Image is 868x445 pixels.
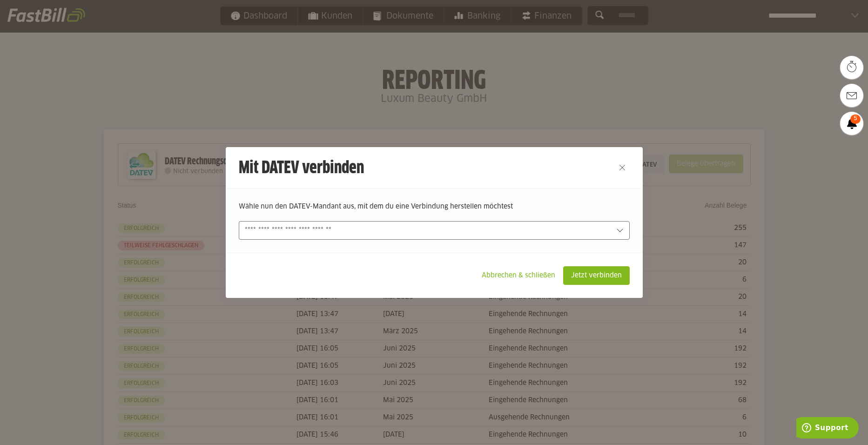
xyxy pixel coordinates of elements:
[474,266,563,285] sl-button: Abbrechen & schließen
[563,266,630,285] sl-button: Jetzt verbinden
[796,417,859,440] iframe: Öffnet ein Widget, in dem Sie weitere Informationen finden
[239,202,630,212] p: Wähle nun den DATEV-Mandant aus, mit dem du eine Verbindung herstellen möchtest
[840,112,863,135] a: 5
[850,115,861,124] span: 5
